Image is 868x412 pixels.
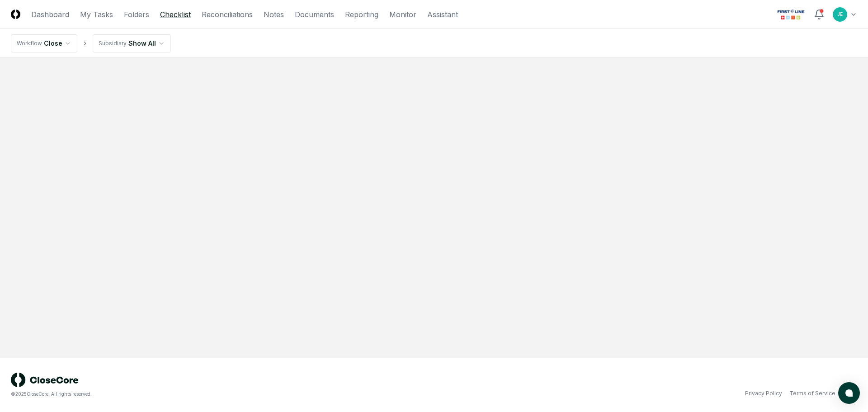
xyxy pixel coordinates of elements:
nav: breadcrumb [11,34,171,52]
a: Monitor [389,9,416,20]
a: Reporting [345,9,378,20]
a: Reconciliations [202,9,253,20]
a: Checklist [160,9,191,20]
img: logo [11,373,79,387]
div: Subsidiary [99,39,127,47]
a: Terms of Service [789,389,835,398]
a: My Tasks [80,9,113,20]
span: JE [837,11,843,18]
img: Logo [11,9,20,19]
a: Privacy Policy [745,389,782,398]
img: First Line Technology logo [775,7,807,22]
a: Dashboard [31,9,69,20]
a: Assistant [427,9,458,20]
button: atlas-launcher [838,382,860,404]
div: © 2025 CloseCore. All rights reserved. [11,391,434,398]
a: Documents [295,9,334,20]
a: Folders [124,9,149,20]
div: Workflow [17,39,42,47]
button: JE [832,6,848,23]
a: Notes [264,9,284,20]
